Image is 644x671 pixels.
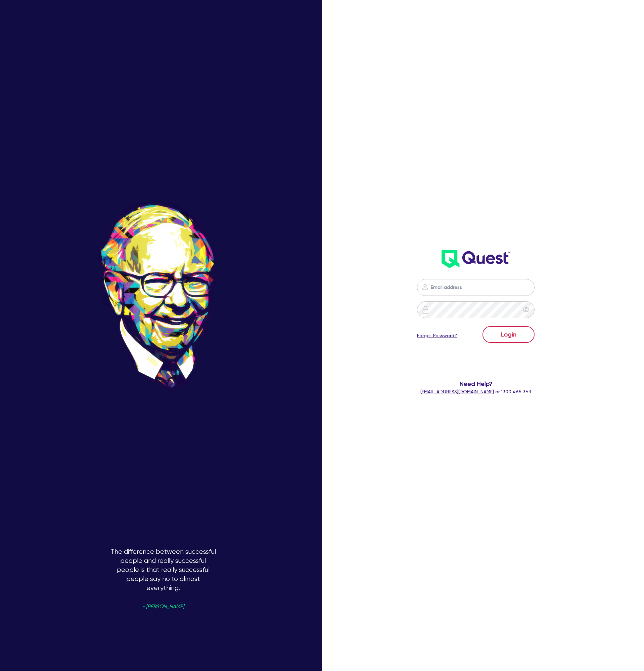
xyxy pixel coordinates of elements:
a: [EMAIL_ADDRESS][DOMAIN_NAME] [420,389,494,394]
span: or 1300 465 363 [420,389,531,394]
img: wH2k97JdezQIQAAAABJRU5ErkJggg== [442,250,510,268]
img: icon-password [421,306,429,314]
p: The difference between successful people and really successful people is that really successful p... [109,547,217,655]
a: Forgot Password? [417,332,457,339]
span: eye [523,306,530,313]
button: Login [482,326,535,343]
span: Need Help? [389,379,562,388]
img: icon-password [421,283,429,291]
input: Email address [417,279,535,296]
span: - [PERSON_NAME] [142,604,184,609]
